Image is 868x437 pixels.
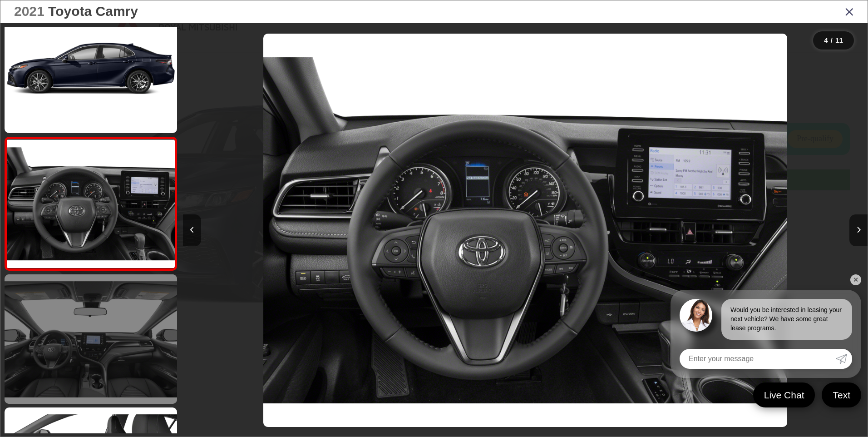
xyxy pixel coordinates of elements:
[183,34,868,427] div: 2021 Toyota Camry SE 3
[753,382,815,407] a: Live Chat
[5,139,176,268] img: 2021 Toyota Camry SE
[828,389,855,401] span: Text
[721,299,852,340] div: Would you be interested in leasing your next vehicle? We have some great lease programs.
[3,2,179,134] img: 2021 Toyota Camry SE
[849,214,868,246] button: Next image
[824,36,828,44] span: 4
[836,349,852,369] a: Submit
[759,389,809,401] span: Live Chat
[183,214,201,246] button: Previous image
[822,382,861,407] a: Text
[680,299,712,332] img: Agent profile photo
[835,36,843,44] span: 11
[845,5,854,17] i: Close gallery
[48,4,138,19] span: Toyota Camry
[14,4,44,19] span: 2021
[680,349,836,369] input: Enter your message
[830,37,833,44] span: /
[263,34,787,427] img: 2021 Toyota Camry SE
